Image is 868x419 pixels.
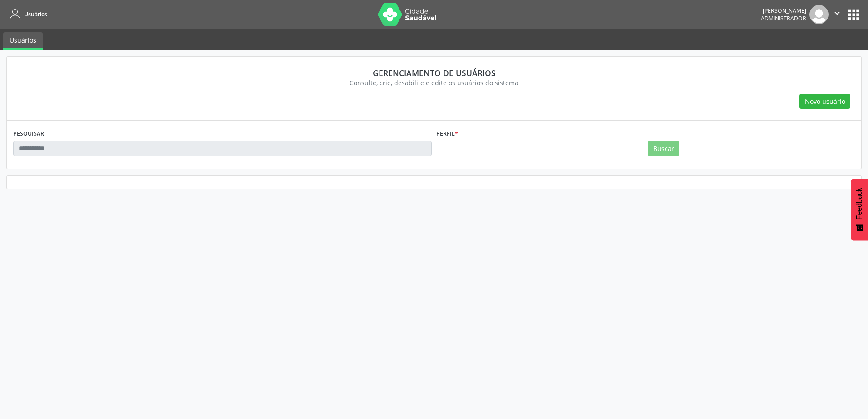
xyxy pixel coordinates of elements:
[805,97,845,106] span: Novo usuário
[3,32,43,50] a: Usuários
[20,68,848,78] div: Gerenciamento de usuários
[799,94,850,109] button: Novo usuário
[761,7,806,15] div: [PERSON_NAME]
[24,10,47,18] span: Usuários
[761,15,806,22] span: Administrador
[829,5,846,24] button: 
[832,8,842,18] i: 
[13,127,44,141] label: PESQUISAR
[809,5,829,24] img: img
[851,179,868,240] button: Feedback - Mostrar pesquisa
[855,188,863,219] span: Feedback
[6,7,47,22] a: Usuários
[436,127,458,141] label: Perfil
[648,141,679,156] button: Buscar
[20,78,848,88] div: Consulte, crie, desabilite e edite os usuários do sistema
[846,7,862,23] button: apps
